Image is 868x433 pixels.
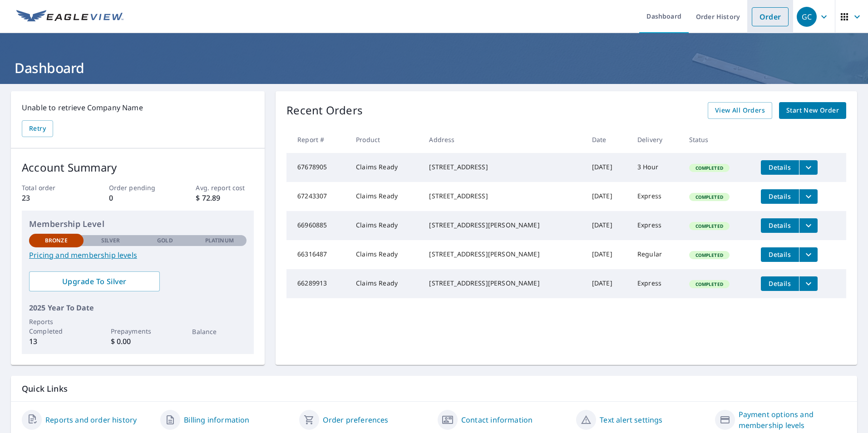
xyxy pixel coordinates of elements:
[585,153,630,182] td: [DATE]
[630,211,682,240] td: Express
[349,126,422,153] th: Product
[429,250,577,259] div: [STREET_ADDRESS][PERSON_NAME]
[349,240,422,269] td: Claims Ready
[429,279,577,288] div: [STREET_ADDRESS][PERSON_NAME]
[101,236,120,245] p: Silver
[45,236,68,245] p: Bronze
[205,236,234,245] p: Platinum
[766,192,794,201] span: Details
[429,162,577,172] div: [STREET_ADDRESS]
[286,182,349,211] td: 67243307
[29,302,247,313] p: 2025 Year To Date
[585,240,630,269] td: [DATE]
[630,153,682,182] td: 3 Hour
[286,126,349,153] th: Report #
[585,182,630,211] td: [DATE]
[349,182,422,211] td: Claims Ready
[797,7,817,27] div: GC
[192,327,247,336] p: Balance
[799,189,818,204] button: filesDropdownBtn-67243307
[286,153,349,182] td: 67678905
[766,221,794,230] span: Details
[196,192,254,203] p: $ 72.89
[630,269,682,298] td: Express
[766,279,794,288] span: Details
[29,271,160,291] a: Upgrade To Silver
[708,102,772,119] a: View All Orders
[22,383,846,394] p: Quick Links
[22,159,254,176] p: Account Summary
[22,120,53,137] button: Retry
[761,276,799,291] button: detailsBtn-66289913
[429,192,577,201] div: [STREET_ADDRESS]
[286,102,363,119] p: Recent Orders
[630,126,682,153] th: Delivery
[461,414,533,425] a: Contact information
[766,250,794,259] span: Details
[630,240,682,269] td: Regular
[109,192,167,203] p: 0
[761,189,799,204] button: detailsBtn-67243307
[349,153,422,182] td: Claims Ready
[22,102,254,113] p: Unable to retrieve Company Name
[779,102,846,119] a: Start New Order
[761,218,799,233] button: detailsBtn-66960885
[690,281,729,287] span: Completed
[323,414,389,425] a: Order preferences
[630,182,682,211] td: Express
[29,336,84,347] p: 13
[585,269,630,298] td: [DATE]
[799,247,818,262] button: filesDropdownBtn-66316487
[690,223,729,229] span: Completed
[29,218,247,230] p: Membership Level
[585,211,630,240] td: [DATE]
[349,269,422,298] td: Claims Ready
[29,250,247,261] a: Pricing and membership levels
[36,276,153,286] span: Upgrade To Silver
[799,218,818,233] button: filesDropdownBtn-66960885
[690,165,729,171] span: Completed
[786,105,839,116] span: Start New Order
[752,7,789,26] a: Order
[16,10,123,24] img: EV Logo
[111,336,165,347] p: $ 0.00
[286,269,349,298] td: 66289913
[422,126,585,153] th: Address
[286,211,349,240] td: 66960885
[111,326,165,336] p: Prepayments
[184,414,249,425] a: Billing information
[690,194,729,200] span: Completed
[799,276,818,291] button: filesDropdownBtn-66289913
[29,123,46,134] span: Retry
[715,105,765,116] span: View All Orders
[739,409,846,431] a: Payment options and membership levels
[799,160,818,175] button: filesDropdownBtn-67678905
[690,252,729,258] span: Completed
[761,247,799,262] button: detailsBtn-66316487
[196,183,254,192] p: Avg. report cost
[11,59,857,77] h1: Dashboard
[682,126,754,153] th: Status
[600,414,662,425] a: Text alert settings
[29,317,84,336] p: Reports Completed
[109,183,167,192] p: Order pending
[45,414,137,425] a: Reports and order history
[766,163,794,172] span: Details
[157,236,173,245] p: Gold
[585,126,630,153] th: Date
[22,192,80,203] p: 23
[429,221,577,230] div: [STREET_ADDRESS][PERSON_NAME]
[22,183,80,192] p: Total order
[349,211,422,240] td: Claims Ready
[761,160,799,175] button: detailsBtn-67678905
[286,240,349,269] td: 66316487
